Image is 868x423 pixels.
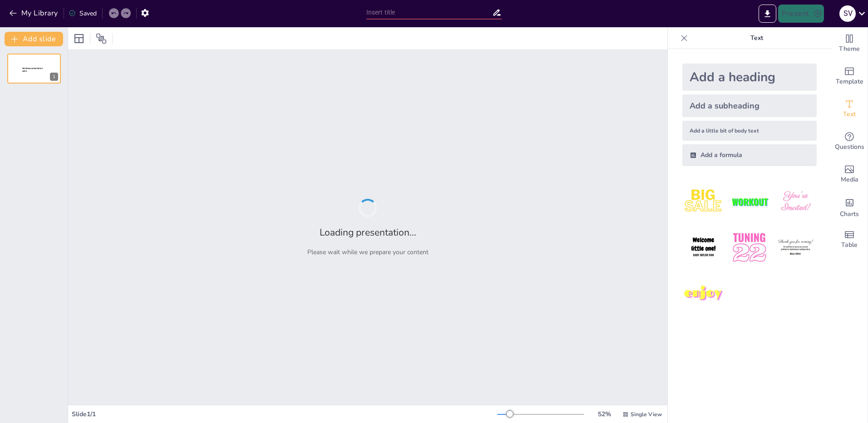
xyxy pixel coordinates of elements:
[366,6,493,19] input: Insert title
[682,64,817,91] div: Add a heading
[682,181,725,223] img: 1.jpeg
[839,5,856,22] div: S V
[7,54,61,84] div: 1
[831,27,868,60] div: Change the overall theme
[839,44,860,54] span: Theme
[682,121,817,141] div: Add a little bit of body text
[691,27,822,49] p: Text
[69,9,97,18] div: Saved
[682,94,817,117] div: Add a subheading
[7,6,62,20] button: My Library
[728,181,770,223] img: 2.jpeg
[831,158,868,191] div: Add images, graphics, shapes or video
[728,226,770,269] img: 5.jpeg
[836,77,863,87] span: Template
[759,5,776,23] button: Export to PowerPoint
[831,125,868,158] div: Get real-time input from your audience
[831,191,868,223] div: Add charts and graphs
[831,93,868,125] div: Add text boxes
[682,226,725,269] img: 4.jpeg
[5,32,63,46] button: Add slide
[774,226,817,269] img: 6.jpeg
[72,410,497,418] div: Slide 1 / 1
[22,67,43,72] span: Sendsteps presentation editor
[831,223,868,256] div: Add a table
[96,33,107,44] span: Position
[72,31,86,46] div: Layout
[682,144,817,166] div: Add a formula
[835,142,864,152] span: Questions
[774,181,817,223] img: 3.jpeg
[778,5,824,23] button: Present
[682,273,725,315] img: 7.jpeg
[841,175,858,185] span: Media
[841,240,858,250] span: Table
[631,411,662,418] span: Single View
[840,209,859,219] span: Charts
[839,5,856,23] button: S V
[831,60,868,93] div: Add ready made slides
[307,248,429,256] p: Please wait while we prepare your content
[593,410,615,418] div: 52 %
[320,226,416,239] h2: Loading presentation...
[843,109,856,119] span: Text
[50,73,58,81] div: 1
